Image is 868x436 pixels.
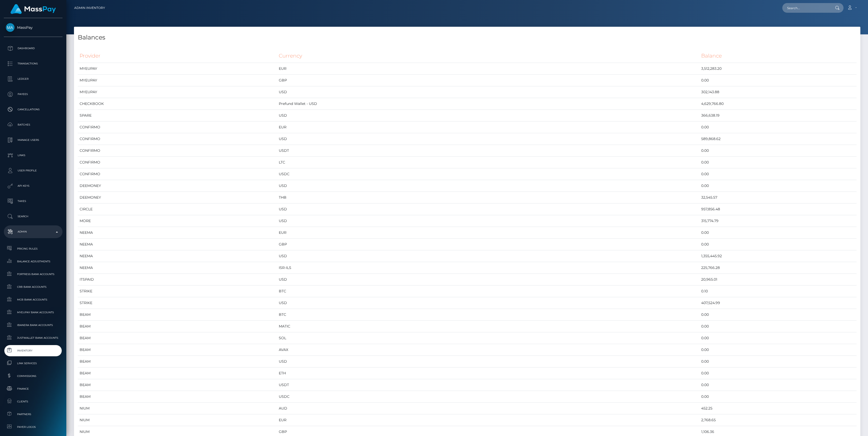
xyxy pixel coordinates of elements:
td: NEEMA [78,250,277,262]
span: Pricing Rules [6,246,60,252]
td: NIUM [78,414,277,426]
p: Admin [6,228,60,236]
td: GBP [277,75,700,86]
td: USD [277,274,700,285]
p: API Keys [6,182,60,190]
td: ISR-ILS [277,262,700,274]
a: Ibanera Bank Accounts [4,320,62,331]
a: Balance Adjustments [4,256,62,267]
td: USD [277,180,700,192]
td: MORE [78,215,277,227]
a: Commissions [4,371,62,381]
a: User Profile [4,164,62,177]
a: API Keys [4,180,62,192]
p: Cancellations [6,106,60,113]
td: 20,965.01 [699,274,857,285]
td: NEEMA [78,227,277,239]
th: Currency [277,49,700,63]
span: Link Services [6,360,60,366]
span: Ibanera Bank Accounts [6,322,60,328]
td: CONFIRMO [78,145,277,157]
td: 32,545.57 [699,192,857,203]
td: 407,524.99 [699,297,857,309]
p: Search [6,213,60,220]
a: Finance [4,383,62,394]
h4: Balances [78,33,857,42]
a: Inventory [4,345,62,356]
td: EUR [277,121,700,133]
span: MassPay [4,25,62,30]
td: BEAM [78,332,277,344]
td: CONFIRMO [78,168,277,180]
td: GBP [277,239,700,250]
a: MCB Bank Accounts [4,294,62,305]
td: EUR [277,414,700,426]
td: 452.25 [699,403,857,414]
a: Link Services [4,358,62,369]
td: SPARE [78,110,277,121]
td: MYEUPAY [78,86,277,98]
td: 0.00 [699,75,857,86]
td: USD [277,86,700,98]
td: USD [277,133,700,145]
td: USDC [277,391,700,403]
td: 366,638.19 [699,110,857,121]
span: Partners [6,411,60,417]
td: 1,355,445.92 [699,250,857,262]
p: User Profile [6,167,60,174]
a: Payer Logos [4,421,62,432]
a: Ledger [4,73,62,85]
td: 0.00 [699,180,857,192]
td: 0.00 [699,321,857,332]
img: MassPay [6,23,15,32]
input: Search... [782,3,830,13]
a: Batches [4,118,62,131]
a: Pricing Rules [4,243,62,254]
span: CRB Bank Accounts [6,284,60,290]
span: Inventory [6,348,60,353]
a: Taxes [4,195,62,208]
a: Admin Inventory [74,3,105,13]
td: 0.10 [699,285,857,297]
td: BEAM [78,321,277,332]
th: Balance [699,49,857,63]
td: STRIKE [78,285,277,297]
p: Manage Users [6,136,60,144]
a: JustWallet Bank Accounts [4,332,62,343]
td: CIRCLE [78,203,277,215]
td: CONFIRMO [78,157,277,168]
td: 0.00 [699,356,857,367]
td: USD [277,203,700,215]
td: 0.00 [699,379,857,391]
td: 0.00 [699,145,857,157]
td: BEAM [78,356,277,367]
p: Ledger [6,75,60,83]
td: USDT [277,145,700,157]
td: STRIKE [78,297,277,309]
p: Payees [6,90,60,98]
p: Taxes [6,197,60,205]
span: Clients [6,399,60,404]
a: Transactions [4,57,62,70]
td: 0.00 [699,239,857,250]
a: Links [4,149,62,162]
td: BTC [277,309,700,321]
span: MyEUPay Bank Accounts [6,309,60,315]
span: Commissions [6,373,60,379]
td: Prefund Wallet - USD [277,98,700,110]
td: USDT [277,379,700,391]
td: 0.00 [699,367,857,379]
td: BTC [277,285,700,297]
span: Finance [6,386,60,392]
th: Provider [78,49,277,63]
td: CHECKBOOK [78,98,277,110]
td: LTC [277,157,700,168]
td: USDC [277,168,700,180]
a: CRB Bank Accounts [4,281,62,292]
td: 589,868.62 [699,133,857,145]
p: Transactions [6,60,60,67]
td: EUR [277,63,700,75]
td: MATIC [277,321,700,332]
td: BEAM [78,379,277,391]
a: Payees [4,88,62,101]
